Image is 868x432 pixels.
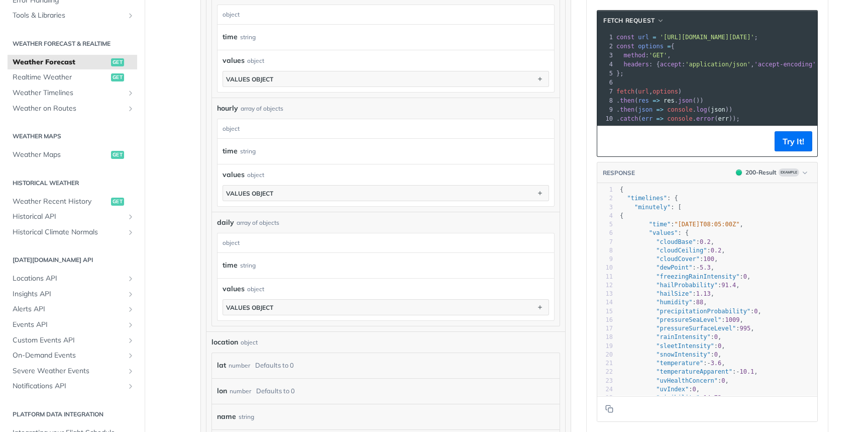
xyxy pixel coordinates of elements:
[127,12,135,20] button: Show subpages for Tools & Libraries
[616,88,682,95] span: ( , )
[678,97,693,104] span: json
[597,359,613,368] div: 21
[13,212,124,222] span: Historical API
[620,299,707,306] span: : ,
[8,147,137,162] a: Weather Mapsget
[620,115,638,122] span: catch
[600,16,668,26] button: fetch Request
[111,73,124,81] span: get
[8,194,137,209] a: Weather Recent Historyget
[711,247,722,254] span: 0.2
[754,61,816,68] span: 'accept-encoding'
[597,316,613,324] div: 16
[620,351,721,358] span: : ,
[696,299,703,306] span: 88
[597,96,614,105] div: 8
[218,119,552,138] div: object
[779,168,799,177] span: Example
[247,285,264,294] div: object
[237,218,279,227] div: array of objects
[8,8,137,23] a: Tools & LibrariesShow subpages for Tools & Libraries
[127,321,135,329] button: Show subpages for Events API
[111,198,124,206] span: get
[656,282,718,289] span: "hailProbability"
[718,115,729,122] span: err
[707,360,710,367] span: -
[240,258,256,273] div: string
[616,34,758,41] span: ;
[597,246,613,255] div: 8
[13,104,124,114] span: Weather on Routes
[649,52,667,59] span: 'GET'
[211,337,238,348] span: location
[217,409,236,424] label: name
[620,106,634,113] span: then
[638,106,653,113] span: json
[620,333,721,340] span: : ,
[620,238,714,245] span: : ,
[721,377,725,384] span: 0
[693,386,696,393] span: 0
[685,61,750,68] span: 'application/json'
[620,204,682,211] span: : [
[623,52,645,59] span: method
[700,264,711,271] span: 5.3
[739,325,750,332] span: 995
[8,333,137,348] a: Custom Events APIShow subpages for Custom Events API
[657,106,664,113] span: =>
[127,105,135,113] button: Show subpages for Weather on Routes
[620,386,700,393] span: : ,
[111,58,124,66] span: get
[667,43,671,50] span: =
[638,43,664,50] span: options
[229,358,250,373] div: number
[8,225,137,240] a: Historical Climate NormalsShow subpages for Historical Climate Normals
[620,221,743,228] span: : ,
[8,410,137,419] h2: Platform DATA integration
[597,333,613,341] div: 18
[714,333,718,340] span: 0
[8,317,137,332] a: Events APIShow subpages for Events API
[240,30,256,44] div: string
[602,134,616,149] button: Copy to clipboard
[649,229,678,236] span: "values"
[653,88,678,95] span: options
[597,255,613,264] div: 9
[620,97,634,104] span: then
[725,316,740,323] span: 1009
[656,394,700,401] span: "visibility"
[13,381,124,391] span: Notifications API
[127,367,135,375] button: Show subpages for Severe Weather Events
[597,114,614,123] div: 10
[13,72,108,82] span: Realtime Weather
[620,342,725,350] span: : ,
[616,43,675,50] span: {
[597,385,613,394] div: 24
[127,89,135,97] button: Show subpages for Weather Timelines
[223,55,245,66] span: values
[597,229,613,237] div: 6
[718,342,721,350] span: 0
[597,87,614,96] div: 7
[714,351,718,358] span: 0
[739,368,754,375] span: 10.1
[127,275,135,283] button: Show subpages for Locations API
[8,179,137,188] h2: Historical Weather
[8,55,137,70] a: Weather Forecastget
[620,316,743,323] span: : ,
[13,227,124,237] span: Historical Climate Normals
[656,273,739,280] span: "freezingRainIntensity"
[649,221,671,228] span: "time"
[597,212,613,220] div: 4
[13,197,108,207] span: Weather Recent History
[13,289,124,299] span: Insights API
[8,39,137,48] h2: Weather Forecast & realtime
[13,366,124,376] span: Severe Weather Events
[597,307,613,316] div: 15
[127,290,135,298] button: Show subpages for Insights API
[256,384,295,398] div: Defaults to 0
[656,360,703,367] span: "temperature"
[226,304,273,311] div: values object
[597,264,613,272] div: 10
[217,384,227,398] label: lon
